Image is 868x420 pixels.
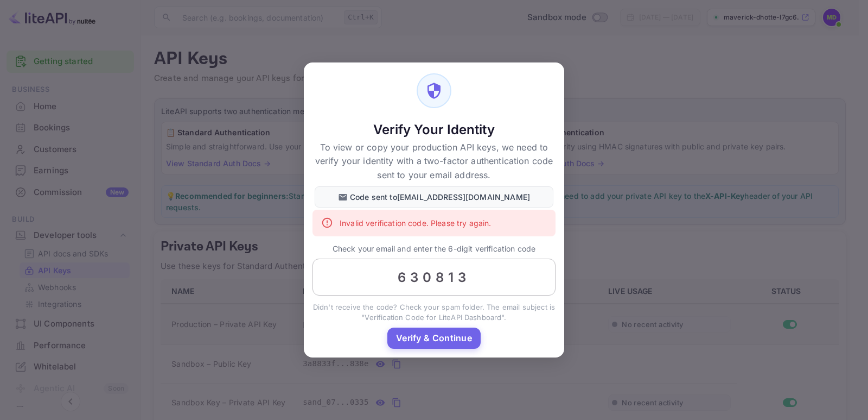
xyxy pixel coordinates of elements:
[387,328,481,349] button: Verify & Continue
[315,121,553,139] h5: Verify Your Identity
[340,213,492,233] div: Invalid verification code. Please try again.
[312,243,556,254] p: Check your email and enter the 6-digit verification code
[312,259,556,296] input: 000000
[312,302,556,323] p: Didn't receive the code? Check your spam folder. The email subject is "Verification Code for Lite...
[315,141,553,183] p: To view or copy your production API keys, we need to verify your identity with a two-factor authe...
[350,191,530,203] p: Code sent to [EMAIL_ADDRESS][DOMAIN_NAME]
